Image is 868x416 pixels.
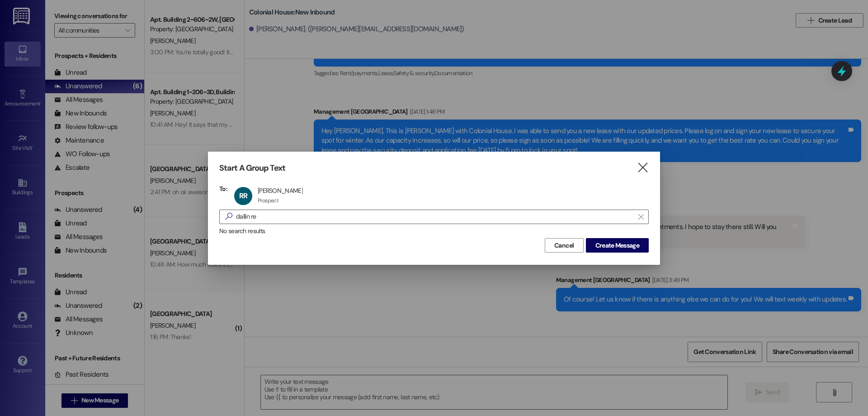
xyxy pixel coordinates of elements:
button: Clear text [634,210,648,224]
span: Create Message [595,241,639,250]
div: No search results [219,226,649,236]
i:  [638,213,643,220]
i:  [637,163,649,172]
h3: Start A Group Text [219,163,285,173]
i:  [222,212,236,221]
h3: To: [219,185,227,193]
div: Prospect [258,197,278,204]
input: Search for any contact or apartment [236,210,634,223]
button: Cancel [545,238,584,253]
button: Create Message [586,238,649,253]
span: Cancel [554,241,574,250]
span: RR [239,191,247,201]
div: [PERSON_NAME] [258,186,303,195]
